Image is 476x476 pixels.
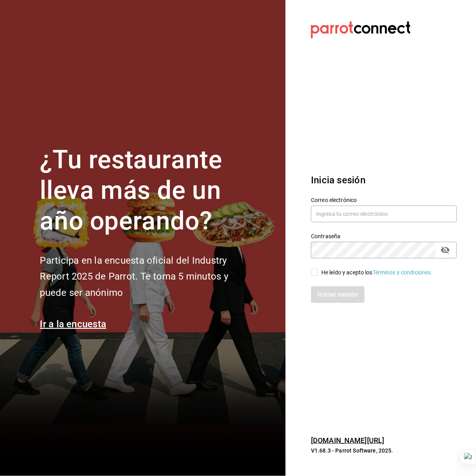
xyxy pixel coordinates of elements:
[311,436,384,445] a: [DOMAIN_NAME][URL]
[373,269,433,276] a: Términos y condiciones.
[40,145,255,236] h1: ¿Tu restaurante lleva más de un año operando?
[311,198,457,203] label: Correo electrónico
[40,319,107,330] a: Ir a la encuesta
[439,243,452,257] button: passwordField
[321,268,433,277] div: He leído y acepto los
[40,253,255,301] h2: Participa en la encuesta oficial del Industry Report 2025 de Parrot. Te toma 5 minutos y puede se...
[311,234,457,239] label: Contraseña
[311,206,457,222] input: Ingresa tu correo electrónico
[311,447,457,455] p: V1.68.3 - Parrot Software, 2025.
[311,173,457,187] h3: Inicia sesión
